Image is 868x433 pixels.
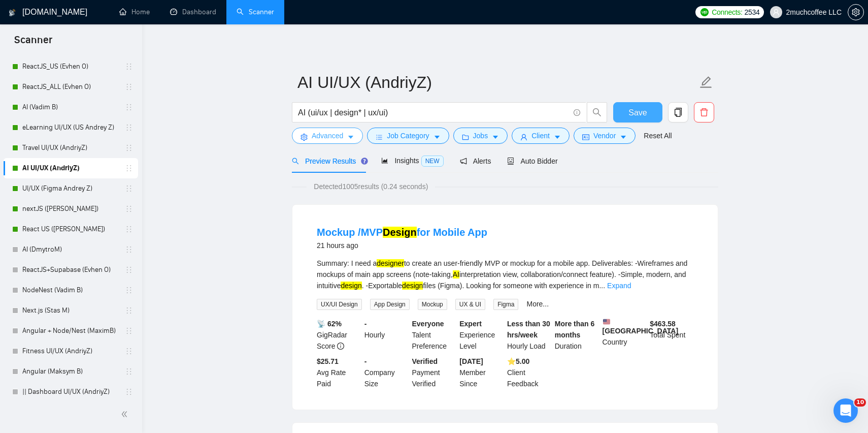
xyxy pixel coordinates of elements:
div: GigRadar Score [315,318,362,352]
span: user [773,9,780,16]
span: holder [125,367,133,376]
span: holder [125,164,133,172]
span: edit [699,76,713,89]
div: Payment Verified [410,356,458,389]
span: App Design [370,299,410,310]
a: ReactJS_US (Evhen O) [22,56,119,77]
a: Angular + Node/Nest (MaximB) [22,321,119,341]
a: AI UI/UX (AndriyZ) [22,158,119,178]
span: area-chart [381,157,388,164]
div: Hourly [362,318,410,352]
span: UX/UI Design [317,299,362,310]
span: 2534 [745,7,760,18]
span: holder [125,347,133,355]
span: Vendor [593,130,616,141]
span: setting [301,133,308,141]
div: Experience Level [457,318,505,352]
span: Alerts [460,157,491,165]
span: caret-down [492,133,499,141]
span: holder [125,225,133,233]
span: copy [669,108,688,117]
span: Preview Results [292,157,365,165]
b: $ 463.58 [650,320,676,328]
span: NEW [421,156,444,167]
a: ReactJS_ALL (Evhen O) [22,77,119,97]
span: Auto Bidder [507,157,557,165]
a: Travel UI/UX (AndriyZ) [22,138,119,158]
a: Angular (Maksym B) [22,361,119,382]
a: searchScanner [237,8,274,16]
input: Search Freelance Jobs... [298,106,569,119]
span: Jobs [473,130,488,141]
a: || Dashboard UI/UX (AndriyZ) [22,382,119,402]
span: ... [599,282,605,290]
span: bars [376,133,383,141]
span: caret-down [433,133,441,141]
button: delete [694,102,714,122]
span: holder [125,266,133,274]
b: [GEOGRAPHIC_DATA] [603,318,679,335]
b: Less than 30 hrs/week [507,320,550,339]
span: holder [125,83,133,91]
span: Job Category [387,130,429,141]
span: Advanced [312,130,343,141]
span: info-circle [337,343,344,350]
div: Client Feedback [505,356,553,389]
a: setting [848,8,864,16]
span: folder [462,133,469,141]
a: UI/UX (Figma Andrey Z) [22,178,119,199]
a: eLearning UI/UX (US Andrey Z) [22,117,119,138]
a: React US ([PERSON_NAME]) [22,219,119,239]
b: [DATE] [459,357,483,365]
span: notification [460,158,467,165]
span: double-left [121,409,131,419]
span: holder [125,205,133,213]
a: AI (Vadim B) [22,97,119,117]
span: holder [125,286,133,294]
span: holder [125,144,133,152]
span: search [587,108,607,117]
span: Client [531,130,550,141]
b: ⭐️ 5.00 [507,357,529,365]
b: More than 6 months [555,320,595,339]
span: Connects: [712,7,742,18]
img: upwork-logo.png [700,8,709,16]
button: search [587,102,607,122]
div: Country [600,318,648,352]
mark: designer [377,259,404,267]
a: Fitness UI/UX (AndriyZ) [22,341,119,361]
b: Verified [412,357,438,365]
div: Avg Rate Paid [315,356,362,389]
span: holder [125,306,133,315]
div: Total Spent [648,318,695,352]
span: holder [125,123,133,132]
div: Summary: I need a to create an user-friendly MVP or mockup for a mobile app. Deliverables: -Wiref... [317,258,693,291]
input: Scanner name... [297,70,697,95]
a: Reset All [644,130,672,141]
button: folderJobscaret-down [453,128,508,144]
a: homeHome [119,8,150,16]
span: info-circle [574,109,580,116]
a: dashboardDashboard [170,8,216,16]
span: holder [125,103,133,111]
a: nextJS ([PERSON_NAME]) [22,199,119,219]
span: 10 [854,398,866,407]
a: ReactJS+Supabase (Evhen O) [22,260,119,280]
b: 📡 62% [317,320,342,328]
div: Talent Preference [410,318,458,352]
a: More... [526,300,549,308]
span: Insights [381,157,443,165]
span: Save [628,106,647,119]
span: idcard [582,133,589,141]
span: caret-down [347,133,354,141]
span: Figma [493,299,518,310]
span: UX & UI [455,299,485,310]
b: Everyone [412,320,444,328]
b: $25.71 [317,357,339,365]
span: Detected 1005 results (0.24 seconds) [307,181,435,192]
span: holder [125,184,133,193]
b: - [364,320,367,328]
span: robot [507,158,514,165]
a: NodeNest (Vadim B) [22,280,119,300]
